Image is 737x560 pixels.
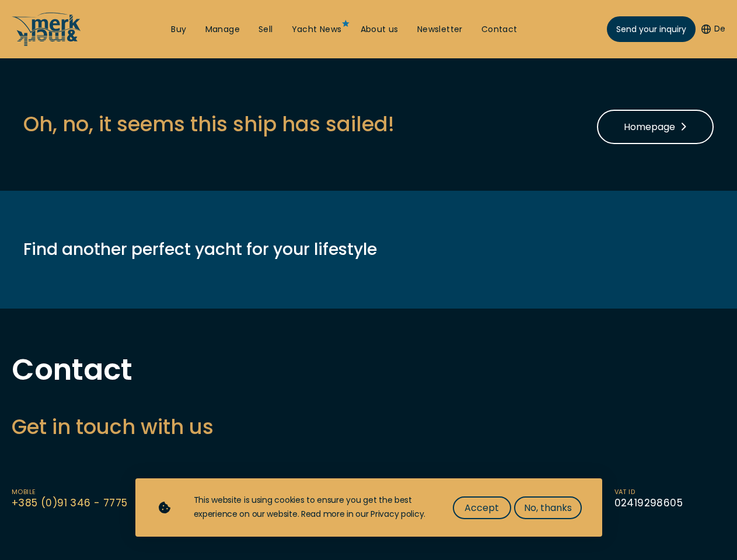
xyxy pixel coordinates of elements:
a: Homepage [597,110,714,144]
h3: Oh, no, it seems this ship has sailed! [23,110,394,138]
a: Sell [259,24,273,36]
div: This website is using cookies to ensure you get the best experience on our website. Read more in ... [194,494,429,521]
a: About us [361,24,399,36]
span: Homepage [624,120,687,134]
button: De [701,23,725,35]
h1: Contact [12,355,725,384]
a: Manage [205,24,240,36]
span: 02419298605 [614,496,683,510]
a: Privacy policy [371,508,424,520]
span: Mobile [12,488,127,496]
a: Send your inquiry [607,16,696,42]
a: Buy [171,24,186,36]
span: Send your inquiry [616,23,686,36]
a: Yacht News [292,24,342,36]
span: VAT ID [614,488,683,496]
span: Accept [464,501,499,515]
a: Newsletter [417,24,463,36]
button: Accept [453,496,511,519]
span: No, thanks [524,501,572,515]
a: +385 (0)91 346 - 7775 [12,496,127,510]
h3: Get in touch with us [12,412,725,441]
button: No, thanks [514,496,582,519]
a: Contact [481,24,518,36]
